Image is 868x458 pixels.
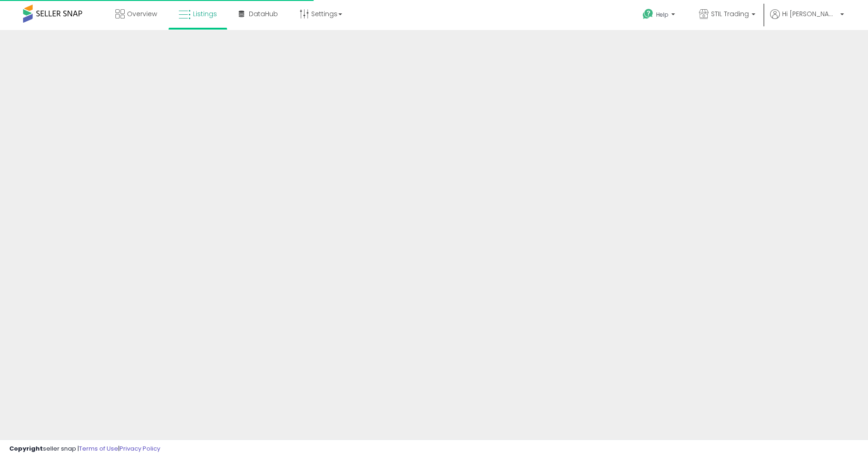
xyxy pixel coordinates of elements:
[656,11,669,18] span: Help
[711,9,749,18] span: STIL Trading
[782,9,838,18] span: Hi [PERSON_NAME]
[127,9,157,18] span: Overview
[193,9,217,18] span: Listings
[642,8,654,20] i: Get Help
[635,1,684,30] a: Help
[249,9,278,18] span: DataHub
[770,9,844,30] a: Hi [PERSON_NAME]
